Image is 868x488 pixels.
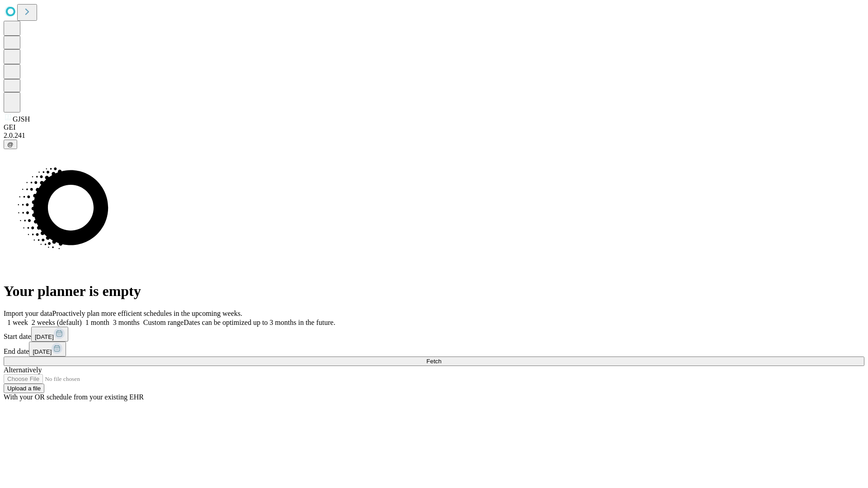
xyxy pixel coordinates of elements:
span: [DATE] [35,333,54,340]
span: With your OR schedule from your existing EHR [4,393,144,401]
span: @ [7,141,14,148]
span: Custom range [143,319,184,326]
div: 2.0.241 [4,131,864,140]
button: Fetch [4,357,864,366]
span: Alternatively [4,366,42,374]
div: End date [4,342,864,357]
span: 3 months [113,319,140,326]
button: Upload a file [4,384,44,393]
h1: Your planner is empty [4,283,864,300]
span: Dates can be optimized up to 3 months in the future. [184,319,335,326]
button: @ [4,140,17,149]
span: 1 week [7,319,28,326]
span: GJSH [13,115,30,123]
span: 1 month [85,319,109,326]
span: Proactively plan more efficient schedules in the upcoming weeks. [52,310,242,317]
span: Import your data [4,310,52,317]
span: 2 weeks (default) [32,319,82,326]
button: [DATE] [29,342,66,357]
div: GEI [4,123,864,131]
span: Fetch [426,358,441,365]
span: [DATE] [33,348,52,355]
div: Start date [4,327,864,342]
button: [DATE] [31,327,68,342]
